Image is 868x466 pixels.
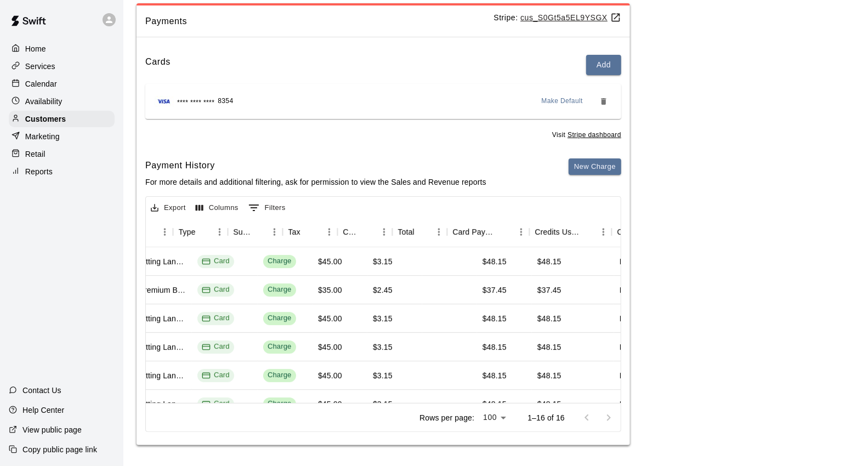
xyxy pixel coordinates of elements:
[447,217,529,247] div: Card Payment
[266,224,282,240] button: Menu
[178,217,195,247] div: Type
[537,370,561,381] div: $48.15
[202,342,230,352] div: Card
[343,217,360,247] div: Custom Fee
[218,96,233,107] span: 8354
[25,61,55,72] p: Services
[373,256,393,267] div: $3.15
[483,370,507,381] div: $48.15
[520,13,621,22] a: cus_S0Gt5a5EL9YSGX
[145,14,493,29] span: Payments
[318,342,342,353] div: $45.00
[537,285,561,295] div: $37.45
[202,370,230,380] div: Card
[9,41,115,57] a: Home
[145,177,486,187] p: For more details and additional filtering, ask for permission to view the Sales and Revenue reports
[568,131,621,139] a: You don't have the permission to visit the Stripe dashboard
[569,158,621,175] button: New Charge
[376,224,392,240] button: Menu
[483,285,507,295] div: $37.45
[145,55,171,75] h6: Cards
[9,146,115,162] a: Retail
[110,342,186,353] div: Deluxe Batting Lane (Baseball)
[373,399,393,410] div: $3.15
[398,217,414,247] div: Total
[537,399,561,410] div: $48.15
[22,385,61,396] p: Contact Us
[513,224,529,240] button: Menu
[430,224,447,240] button: Menu
[552,130,621,141] span: Visit
[282,217,337,247] div: Tax
[537,342,561,353] div: $48.15
[497,224,513,240] button: Sort
[415,224,430,240] button: Sort
[419,412,474,423] p: Rows per page:
[228,217,282,247] div: Subtotal
[25,149,46,160] p: Retail
[9,93,115,110] a: Availability
[251,224,266,240] button: Sort
[110,399,186,410] div: Deluxe Batting Lane (Baseball)
[360,224,376,240] button: Sort
[22,424,82,435] p: View public page
[22,444,97,455] p: Copy public page link
[537,313,561,324] div: $48.15
[321,224,337,240] button: Menu
[373,285,393,295] div: $2.45
[154,96,174,107] img: Credit card brand logo
[110,256,186,267] div: Deluxe Batting Lane (Baseball)
[268,285,292,295] div: Charge
[483,342,507,353] div: $48.15
[202,285,230,295] div: Card
[580,224,595,240] button: Sort
[25,113,66,124] p: Customers
[568,131,621,139] u: Stripe dashboard
[246,199,288,217] button: Show filters
[300,224,316,240] button: Sort
[483,313,507,324] div: $48.15
[9,128,115,145] a: Marketing
[620,285,633,295] div: N/A
[139,224,154,240] button: Sort
[527,412,565,423] p: 1–16 of 16
[268,399,292,409] div: Charge
[193,200,241,217] button: Select columns
[537,93,588,110] button: Make Default
[211,224,228,240] button: Menu
[202,256,230,266] div: Card
[9,111,115,127] a: Customers
[110,370,186,381] div: Deluxe Batting Lane (Baseball)
[595,93,612,110] button: Remove
[145,158,486,173] h6: Payment History
[373,370,393,381] div: $3.15
[542,96,583,107] span: Make Default
[268,370,292,380] div: Charge
[173,217,228,247] div: Type
[452,217,497,247] div: Card Payment
[268,313,292,323] div: Charge
[202,313,230,323] div: Card
[156,224,173,240] button: Menu
[9,76,115,92] a: Calendar
[195,224,211,240] button: Sort
[535,217,580,247] div: Credits Used
[288,217,300,247] div: Tax
[595,224,611,240] button: Menu
[620,313,633,324] div: N/A
[483,399,507,410] div: $48.15
[318,399,342,410] div: $45.00
[392,217,447,247] div: Total
[620,256,633,267] div: N/A
[479,410,510,425] div: 100
[9,58,115,75] a: Services
[110,313,186,324] div: Deluxe Batting Lane (Baseball)
[620,399,633,410] div: N/A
